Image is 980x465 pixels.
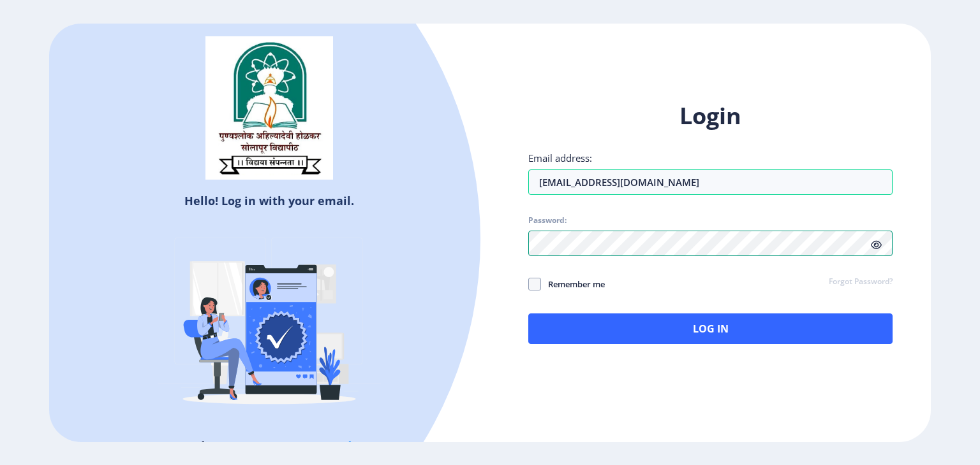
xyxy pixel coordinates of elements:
label: Email address: [528,152,592,164]
button: Log In [528,313,893,344]
a: Forgot Password? [829,276,893,288]
img: sulogo.png [205,36,333,180]
label: Password: [528,215,567,225]
span: Remember me [541,276,605,292]
h5: Don't have an account? [59,436,480,457]
h1: Login [528,101,893,131]
input: Email address [528,169,893,195]
img: Verified-rafiki.svg [158,213,381,436]
a: Register [322,437,380,456]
